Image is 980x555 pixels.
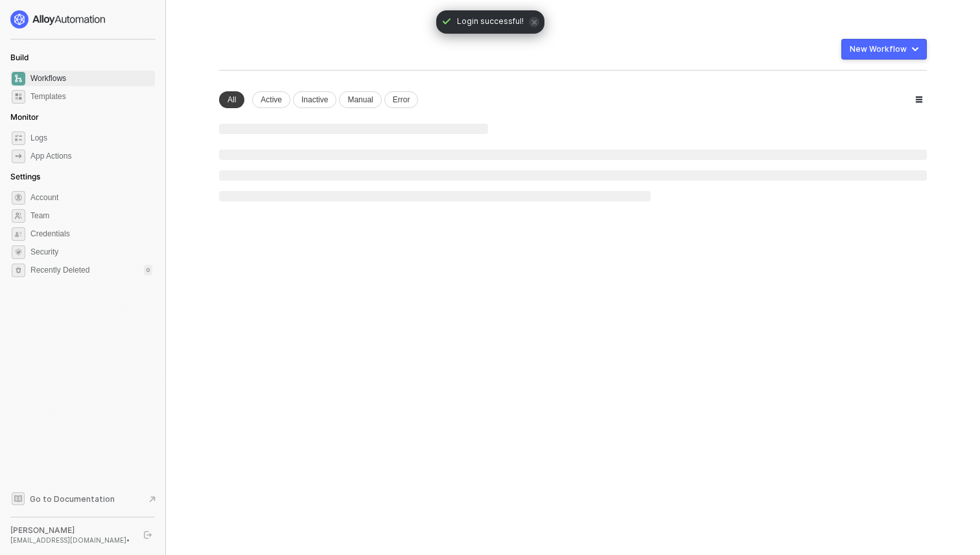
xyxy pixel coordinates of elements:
span: Account [30,190,152,205]
span: icon-logs [12,131,25,145]
span: credentials [12,227,25,241]
span: icon-check [441,16,452,27]
span: dashboard [12,72,25,85]
div: Manual [339,91,381,108]
span: Go to Documentation [30,493,115,504]
div: New Workflow [850,44,907,54]
span: Credentials [30,226,152,242]
span: Workflows [30,71,152,86]
span: Security [30,244,152,260]
span: Monitor [10,112,39,122]
div: [EMAIL_ADDRESS][DOMAIN_NAME] • [10,536,132,545]
div: Error [384,91,419,108]
span: icon-app-actions [12,150,25,163]
span: Recently Deleted [30,265,89,276]
div: [PERSON_NAME] [10,525,132,536]
div: All [219,91,244,108]
span: Login successful! [457,16,524,28]
div: App Actions [30,151,71,162]
span: Templates [30,89,152,104]
span: settings [12,264,25,277]
span: security [12,245,25,259]
div: Inactive [293,91,336,108]
span: document-arrow [146,493,159,506]
span: Logs [30,130,152,146]
button: New Workflow [841,39,927,60]
div: Active [252,91,290,108]
span: icon-close [529,17,539,27]
span: Team [30,208,152,223]
span: logout [144,531,152,539]
a: Knowledge Base [10,491,156,506]
div: 0 [144,265,152,275]
span: Settings [10,172,40,181]
a: logo [10,10,155,28]
span: settings [12,191,25,205]
span: documentation [12,492,25,505]
span: team [12,209,25,223]
span: marketplace [12,90,25,104]
img: logo [10,10,106,28]
span: Build [10,52,29,62]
